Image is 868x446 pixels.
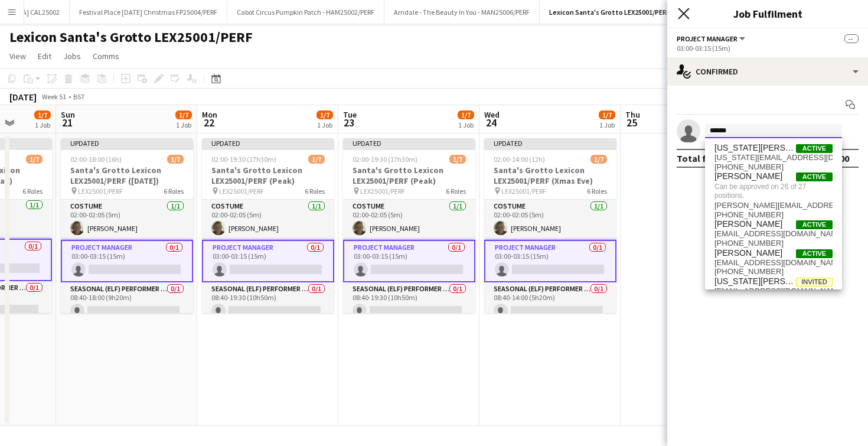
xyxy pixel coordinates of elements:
[714,248,782,258] span: Georgie Johnson
[714,276,796,287] span: Georgia Quilty Kent
[202,200,334,240] app-card-role: Costume1/102:00-02:05 (5m)[PERSON_NAME]
[9,51,26,61] span: View
[482,116,500,129] span: 24
[176,121,191,129] div: 1 Job
[714,181,833,201] span: Can be approved on 26 of 27 positions.
[714,210,833,220] span: +447703456891
[61,109,75,120] span: Sun
[458,121,474,129] div: 1 Job
[714,267,833,276] span: +447476098355
[70,155,122,164] span: 02:00-18:00 (16h)
[540,1,680,24] button: Lexicon Santa's Grotto LEX25001/PERF
[677,34,747,43] button: Project Manager
[484,165,616,186] h3: Santa's Grotto Lexicon LEX25001/PERF (Xmas Eve)
[33,48,56,64] a: Edit
[202,282,334,323] app-card-role: Seasonal (Elf) Performer Manager0/108:40-19:30 (10h50m)
[200,116,217,129] span: 22
[305,187,325,196] span: 6 Roles
[73,92,85,101] div: BST
[714,287,833,296] span: thegesus@hotmail.com
[343,282,475,323] app-card-role: Seasonal (Elf) Performer Manager0/108:40-19:30 (10h50m)
[219,187,264,196] span: LEX25001/PERF
[61,240,193,282] app-card-role: Project Manager0/103:00-03:15 (15m)
[796,144,833,153] span: Active
[714,143,796,153] span: Georgia Alistair
[78,187,123,196] span: LEX25001/PERF
[93,51,119,61] span: Comms
[61,165,193,186] h3: Santa's Grotto Lexicon LEX25001/PERF ([DATE])
[353,155,417,164] span: 02:00-19:30 (17h30m)
[677,152,717,164] div: Total fee
[5,48,31,64] a: View
[714,153,833,162] span: georgia.alistair@gmail.com
[667,6,868,21] h3: Job Fulfilment
[61,282,193,323] app-card-role: Seasonal (Elf) Performer Manager0/108:40-18:00 (9h20m)
[308,155,325,164] span: 1/7
[844,34,859,43] span: --
[316,110,333,119] span: 1/7
[624,116,640,129] span: 25
[449,155,466,164] span: 1/7
[34,110,51,119] span: 1/7
[484,138,616,148] div: Updated
[714,219,782,229] span: Georgie Dixon
[494,155,545,164] span: 02:00-14:00 (12h)
[484,240,616,282] app-card-role: Project Manager0/103:00-03:15 (15m)
[796,172,833,181] span: Active
[714,162,833,172] span: +447870194145
[714,239,833,248] span: +447763155611
[599,121,615,129] div: 1 Job
[796,220,833,229] span: Active
[677,34,738,43] span: Project Manager
[484,200,616,240] app-card-role: Costume1/102:00-02:05 (5m)[PERSON_NAME]
[59,116,75,129] span: 21
[70,1,227,24] button: Festival Place [DATE] Christmas FP25004/PERF
[164,187,184,196] span: 6 Roles
[599,110,615,119] span: 1/7
[590,155,607,164] span: 1/7
[22,187,43,196] span: 6 Roles
[458,110,474,119] span: 1/7
[211,155,276,164] span: 02:00-19:30 (17h30m)
[484,109,500,120] span: Wed
[61,200,193,240] app-card-role: Costume1/102:00-02:05 (5m)[PERSON_NAME]
[88,48,124,64] a: Comms
[343,138,475,148] div: Updated
[341,116,357,129] span: 23
[26,155,43,164] span: 1/7
[343,138,475,313] app-job-card: Updated02:00-19:30 (17h30m)1/7Santa's Grotto Lexicon LEX25001/PERF (Peak) LEX25001/PERF6 RolesCos...
[484,282,616,323] app-card-role: Seasonal (Elf) Performer Manager0/108:40-14:00 (5h20m)
[796,278,833,287] span: Invited
[484,138,616,313] app-job-card: Updated02:00-14:00 (12h)1/7Santa's Grotto Lexicon LEX25001/PERF (Xmas Eve) LEX25001/PERF6 RolesCo...
[587,187,607,196] span: 6 Roles
[343,240,475,282] app-card-role: Project Manager0/103:00-03:15 (15m)
[167,155,184,164] span: 1/7
[667,57,868,86] div: Confirmed
[38,51,51,61] span: Edit
[501,187,546,196] span: LEX25001/PERF
[714,229,833,239] span: georgiedixonact@gmail.com
[714,171,782,181] span: Georgie Craft
[384,1,540,24] button: Arndale - The Beauty In You - MAN25006/PERF
[202,138,334,313] div: Updated02:00-19:30 (17h30m)1/7Santa's Grotto Lexicon LEX25001/PERF (Peak) LEX25001/PERF6 RolesCos...
[202,109,217,120] span: Mon
[343,200,475,240] app-card-role: Costume1/102:00-02:05 (5m)[PERSON_NAME]
[714,201,833,210] span: georgina.craft@gmail.com
[227,1,384,24] button: Cabot Circus Pumpkin Patch - HAM25002/PERF
[677,44,859,53] div: 03:00-03:15 (15m)
[202,138,334,148] div: Updated
[9,91,37,103] div: [DATE]
[446,187,466,196] span: 6 Roles
[714,258,833,268] span: georgieakpj@gmail.com
[35,121,50,129] div: 1 Job
[61,138,193,148] div: Updated
[343,109,357,120] span: Tue
[61,138,193,313] app-job-card: Updated02:00-18:00 (16h)1/7Santa's Grotto Lexicon LEX25001/PERF ([DATE]) LEX25001/PERF6 RolesCost...
[625,109,640,120] span: Thu
[343,165,475,186] h3: Santa's Grotto Lexicon LEX25001/PERF (Peak)
[202,240,334,282] app-card-role: Project Manager0/103:00-03:15 (15m)
[58,48,86,64] a: Jobs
